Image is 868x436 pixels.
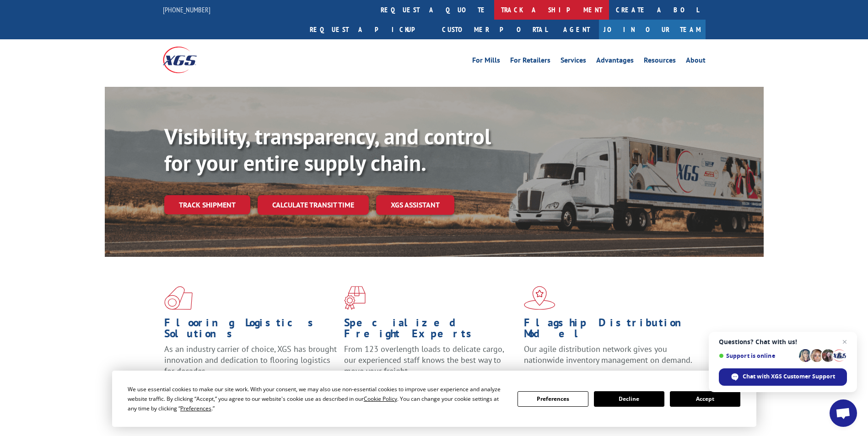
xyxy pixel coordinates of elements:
[164,122,491,177] b: Visibility, transparency, and control for your entire supply chain.
[180,404,211,412] span: Preferences
[686,57,706,67] a: About
[524,317,697,344] h1: Flagship Distribution Model
[594,391,664,407] button: Decline
[258,195,369,215] a: Calculate transit time
[510,57,550,67] a: For Retailers
[524,286,555,310] img: xgs-icon-flagship-distribution-model-red
[128,384,507,413] div: We use essential cookies to make our site work. With your consent, we may also use non-essential ...
[164,344,337,376] span: As an industry carrier of choice, XGS has brought innovation and dedication to flooring logistics...
[344,286,366,310] img: xgs-icon-focused-on-flooring-red
[435,20,554,39] a: Customer Portal
[364,395,397,403] span: Cookie Policy
[164,286,193,310] img: xgs-icon-total-supply-chain-intelligence-red
[719,352,796,359] span: Support is online
[670,391,740,407] button: Accept
[719,338,847,346] span: Questions? Chat with us!
[554,20,599,39] a: Agent
[524,344,692,365] span: Our agile distribution network gives you nationwide inventory management on demand.
[644,57,676,67] a: Resources
[472,57,500,67] a: For Mills
[376,195,454,215] a: XGS ASSISTANT
[561,57,586,67] a: Services
[830,399,857,427] a: Open chat
[596,57,634,67] a: Advantages
[303,20,435,39] a: Request a pickup
[112,371,756,427] div: Cookie Consent Prompt
[164,317,337,344] h1: Flooring Logistics Solutions
[344,344,517,384] p: From 123 overlength loads to delicate cargo, our experienced staff knows the best way to move you...
[743,372,835,381] span: Chat with XGS Customer Support
[518,391,588,407] button: Preferences
[163,5,210,14] a: [PHONE_NUMBER]
[344,317,517,344] h1: Specialized Freight Experts
[164,195,250,214] a: Track shipment
[599,20,706,39] a: Join Our Team
[719,368,847,386] span: Chat with XGS Customer Support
